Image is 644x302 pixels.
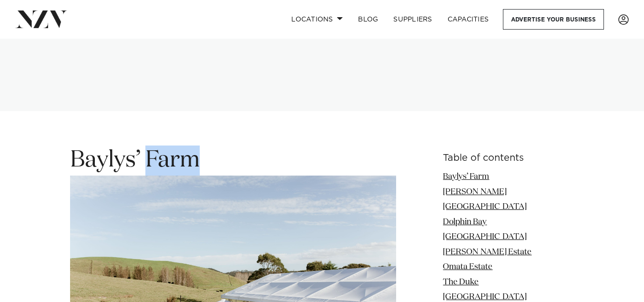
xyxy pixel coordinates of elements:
[443,173,489,181] a: Baylys’ Farm
[443,203,527,211] a: [GEOGRAPHIC_DATA]
[443,233,527,241] a: [GEOGRAPHIC_DATA]
[443,263,492,271] a: Omata Estate
[386,9,440,30] a: SUPPLIERS
[443,188,507,196] a: [PERSON_NAME]
[284,9,350,30] a: Locations
[350,9,386,30] a: BLOG
[503,9,604,30] a: Advertise your business
[443,278,479,286] a: The Duke
[443,153,574,163] h6: Table of contents
[440,9,497,30] a: Capacities
[15,10,67,28] img: nzv-logo.png
[443,248,532,256] a: [PERSON_NAME] Estate
[443,218,487,226] a: Dolphin Bay
[443,293,527,301] a: [GEOGRAPHIC_DATA]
